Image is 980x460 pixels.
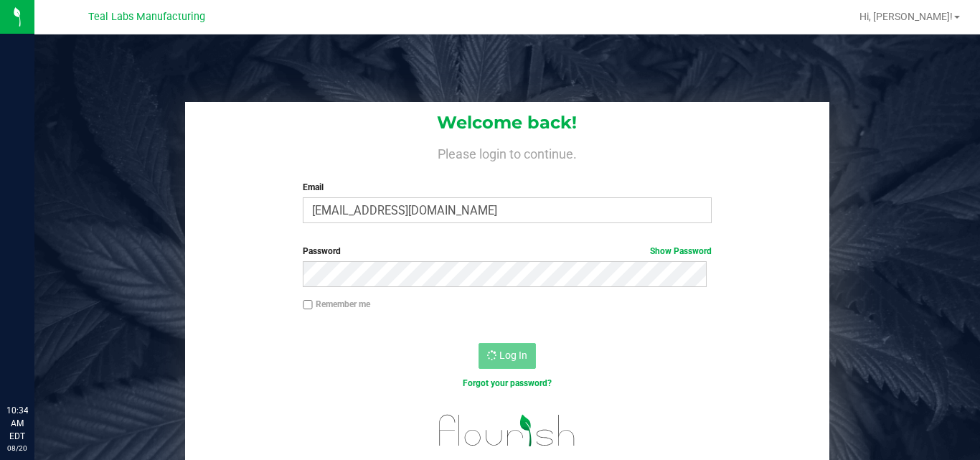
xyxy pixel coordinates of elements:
[303,298,370,311] label: Remember me
[479,343,536,369] button: Log In
[650,246,712,256] a: Show Password
[303,246,341,256] span: Password
[6,443,28,454] p: 08/20
[499,349,527,361] span: Log In
[427,405,588,456] img: flourish_logo.svg
[463,378,552,388] a: Forgot your password?
[6,404,28,443] p: 10:34 AM EDT
[859,11,953,22] span: Hi, [PERSON_NAME]!
[303,181,711,194] label: Email
[185,144,830,161] h4: Please login to continue.
[88,11,205,23] span: Teal Labs Manufacturing
[185,113,830,132] h1: Welcome back!
[303,300,313,310] input: Remember me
